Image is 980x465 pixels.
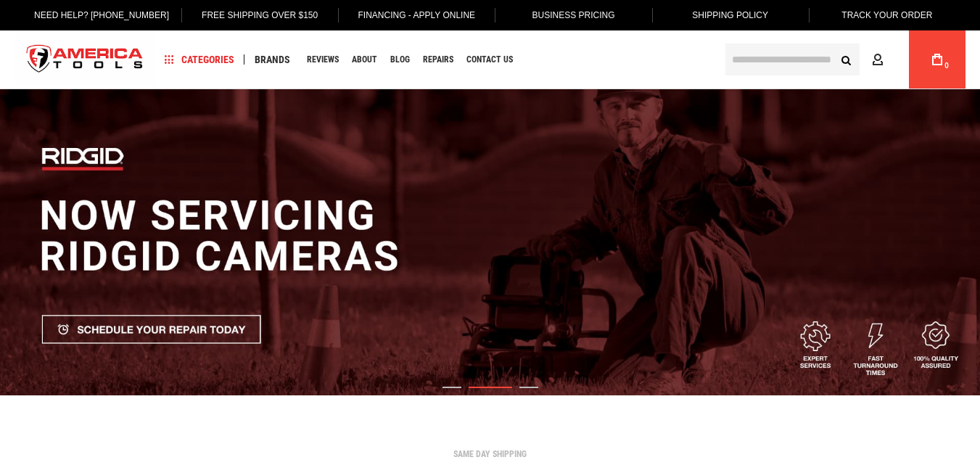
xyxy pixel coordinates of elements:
[832,46,860,73] button: Search
[165,54,234,65] span: Categories
[390,55,410,64] span: Blog
[352,55,377,64] span: About
[944,62,949,70] span: 0
[15,33,155,87] a: store logo
[11,450,969,458] div: SAME DAY SHIPPING
[923,30,951,89] a: 0
[384,50,416,70] a: Blog
[460,50,519,70] a: Contact Us
[15,33,155,87] img: America Tools
[307,55,339,64] span: Reviews
[466,55,513,64] span: Contact Us
[423,55,453,64] span: Repairs
[300,50,345,70] a: Reviews
[248,50,297,70] a: Brands
[255,54,290,65] span: Brands
[416,50,460,70] a: Repairs
[345,50,384,70] a: About
[692,10,768,20] span: Shipping Policy
[158,50,241,70] a: Categories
